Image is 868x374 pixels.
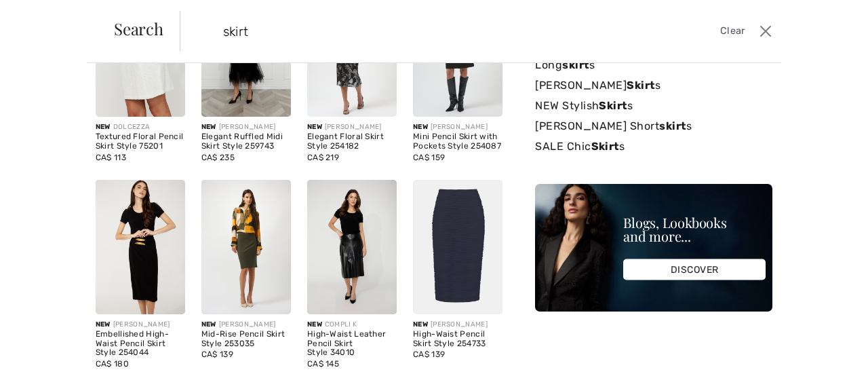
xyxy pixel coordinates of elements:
img: Mid-Rise Pencil Skirt Style 253035. Black [201,180,291,314]
span: CA$ 159 [413,153,445,162]
div: COMPLI K [307,320,397,330]
a: [PERSON_NAME]Skirts [535,75,772,96]
div: [PERSON_NAME] [201,122,291,132]
span: New [307,320,322,329]
div: High-Waist Leather Pencil Skirt Style 34010 [307,330,397,358]
div: Textured Floral Pencil Skirt Style 75201 [96,132,185,151]
div: [PERSON_NAME] [413,320,502,330]
span: New [96,320,111,329]
span: New [307,123,322,131]
img: High-Waist Leather Pencil Skirt Style 34010. As sample [307,180,397,314]
img: Blogs, Lookbooks and more... [535,184,772,312]
div: [PERSON_NAME] [307,122,397,132]
span: New [413,320,428,329]
div: [PERSON_NAME] [201,320,291,330]
img: High-Waist Pencil Skirt Style 254733. Midnight Blue [413,180,502,314]
img: Embellished High-Waist Pencil Skirt Style 254044. Black [96,180,185,314]
div: Mid-Rise Pencil Skirt Style 253035 [201,330,291,349]
div: Blogs, Lookbooks and more... [623,216,766,243]
strong: skirt [659,119,686,132]
div: Elegant Ruffled Midi Skirt Style 259743 [201,132,291,151]
div: Mini Pencil Skirt with Pockets Style 254087 [413,132,502,151]
div: DISCOVER [623,259,766,280]
span: CA$ 235 [201,153,235,162]
span: New [201,320,216,329]
span: Search [114,20,163,37]
div: High-Waist Pencil Skirt Style 254733 [413,330,502,349]
strong: Skirt [599,99,627,112]
a: [PERSON_NAME] Shortskirts [535,116,772,136]
span: Chat [30,10,58,22]
button: Close [755,20,776,42]
strong: Skirt [591,140,619,153]
div: DOLCEZZA [96,122,185,132]
div: [PERSON_NAME] [413,122,502,132]
span: New [96,123,111,131]
strong: skirt [562,58,589,71]
div: Elegant Floral Skirt Style 254182 [307,132,397,151]
a: Longskirts [535,55,772,75]
span: CA$ 145 [307,359,339,369]
span: CA$ 180 [96,359,129,369]
div: [PERSON_NAME] [96,320,185,330]
span: Clear [720,24,745,39]
span: New [201,123,216,131]
a: NEW StylishSkirts [535,96,772,116]
strong: Skirt [627,79,654,92]
span: CA$ 113 [96,153,126,162]
div: Embellished High-Waist Pencil Skirt Style 254044 [96,330,185,358]
span: CA$ 139 [201,350,233,359]
span: CA$ 219 [307,153,339,162]
a: SALE ChicSkirts [535,136,772,157]
span: New [413,123,428,131]
span: CA$ 139 [413,350,445,359]
input: TYPE TO SEARCH [213,11,620,52]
